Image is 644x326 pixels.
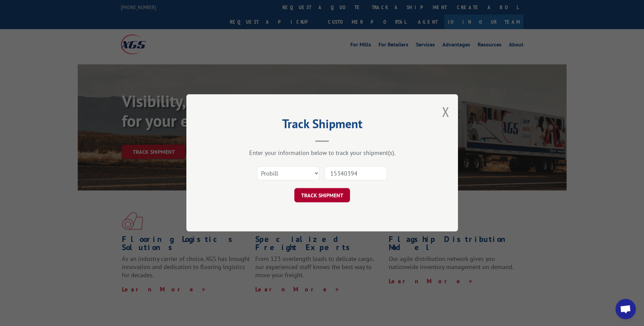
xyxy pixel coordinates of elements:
[294,188,350,203] button: TRACK SHIPMENT
[442,103,449,121] button: Close modal
[220,119,424,132] h2: Track Shipment
[325,166,387,181] input: Number(s)
[615,299,636,319] div: Open chat
[220,149,424,157] div: Enter your information below to track your shipment(s).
